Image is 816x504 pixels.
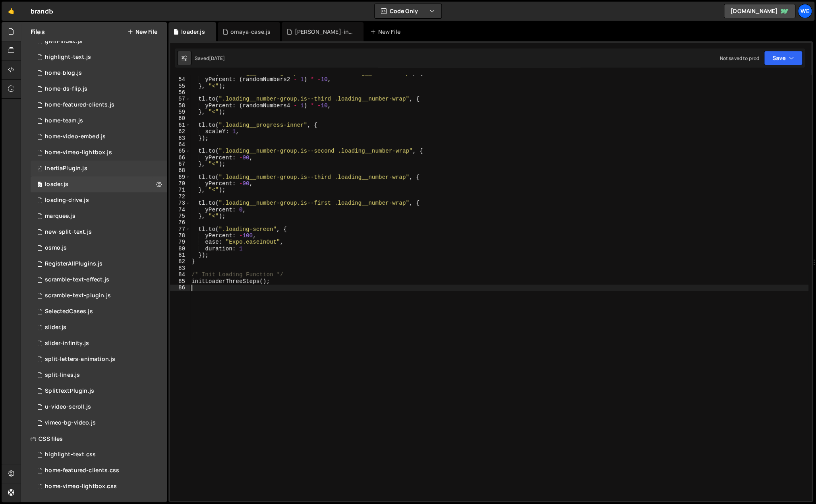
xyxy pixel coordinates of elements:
[31,27,45,36] h2: Files
[170,285,190,291] div: 86
[724,4,795,18] a: [DOMAIN_NAME]
[31,415,167,431] div: 12095/31017.js
[45,70,82,77] div: home-blog.js
[170,180,190,187] div: 70
[45,356,115,363] div: split-letters-animation.js
[45,149,112,156] div: home-vimeo-lightbox.js
[31,129,167,145] div: 12095/29427.js
[31,33,167,49] div: 12095/34818.js
[31,161,167,176] div: 12095/29323.js
[31,81,167,97] div: 12095/37997.js
[45,117,83,124] div: home-team.js
[45,324,66,331] div: slider.js
[798,4,812,18] a: We
[37,166,42,173] span: 0
[45,85,87,93] div: home-ds-flip.js
[45,451,96,458] div: highlight-text.css
[170,226,190,233] div: 77
[45,276,109,283] div: scramble-text-effect.js
[31,176,167,192] div: 12095/31005.js
[31,240,167,256] div: 12095/34815.js
[170,76,190,83] div: 54
[170,200,190,206] div: 73
[170,155,190,161] div: 66
[31,272,167,288] div: 12095/37932.js
[45,101,114,109] div: home-featured-clients.js
[45,38,82,45] div: gwm-index.js
[2,2,21,21] a: 🤙
[170,142,190,148] div: 64
[170,122,190,128] div: 61
[31,383,167,399] div: 12095/31220.js
[170,96,190,102] div: 57
[31,351,167,367] div: 12095/37933.js
[170,115,190,122] div: 60
[45,213,75,220] div: marquee.js
[209,55,225,62] div: [DATE]
[170,83,190,89] div: 55
[45,165,87,172] div: InertiaPlugin.js
[31,224,167,240] div: 12095/39580.js
[31,97,167,113] div: 12095/38421.js
[170,89,190,96] div: 56
[719,55,759,62] div: Not saved to prod
[170,148,190,154] div: 65
[31,288,167,304] div: 12095/37931.js
[170,271,190,278] div: 84
[31,192,167,208] div: 12095/36196.js
[45,229,92,236] div: new-split-text.js
[45,292,111,299] div: scramble-text-plugin.js
[45,372,80,379] div: split-lines.js
[375,4,441,18] button: Code Only
[170,239,190,245] div: 79
[170,258,190,265] div: 82
[170,265,190,271] div: 83
[31,49,167,65] div: 12095/39583.js
[31,367,167,383] div: 12095/34809.js
[128,29,157,35] button: New File
[294,28,354,36] div: [PERSON_NAME]-index.js
[31,208,167,224] div: 12095/29478.js
[170,128,190,135] div: 62
[764,51,802,65] button: Save
[45,308,93,315] div: SelectedCases.js
[170,213,190,219] div: 75
[370,28,403,36] div: New File
[45,181,68,188] div: loader.js
[31,463,167,479] div: 12095/38422.css
[181,28,205,36] div: loader.js
[170,161,190,167] div: 67
[170,233,190,239] div: 78
[170,135,190,142] div: 63
[31,6,53,16] div: brandЪ
[21,431,167,447] div: CSS files
[45,467,119,474] div: home-featured-clients.css
[170,109,190,115] div: 59
[170,246,190,252] div: 80
[45,244,67,252] div: osmo.js
[31,320,167,335] div: 12095/29320.js
[45,483,117,490] div: home-vimeo-lightbox.css
[31,479,167,494] div: 12095/38009.css
[230,28,271,36] div: omaya-case.js
[170,207,190,213] div: 74
[31,304,167,320] div: 12095/31222.js
[170,103,190,109] div: 58
[31,447,167,463] div: 12095/39582.css
[45,133,106,140] div: home-video-embed.js
[31,256,167,272] div: 12095/31221.js
[31,65,167,81] div: 12095/40244.js
[45,388,94,395] div: SplitTextPlugin.js
[170,252,190,258] div: 81
[170,187,190,193] div: 71
[45,197,89,204] div: loading-drive.js
[45,260,102,268] div: RegisterAllPlugins.js
[37,182,42,188] span: 0
[170,174,190,180] div: 69
[31,145,167,161] div: 12095/38008.js
[170,194,190,200] div: 72
[195,55,225,62] div: Saved
[170,167,190,174] div: 68
[45,54,91,61] div: highlight-text.js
